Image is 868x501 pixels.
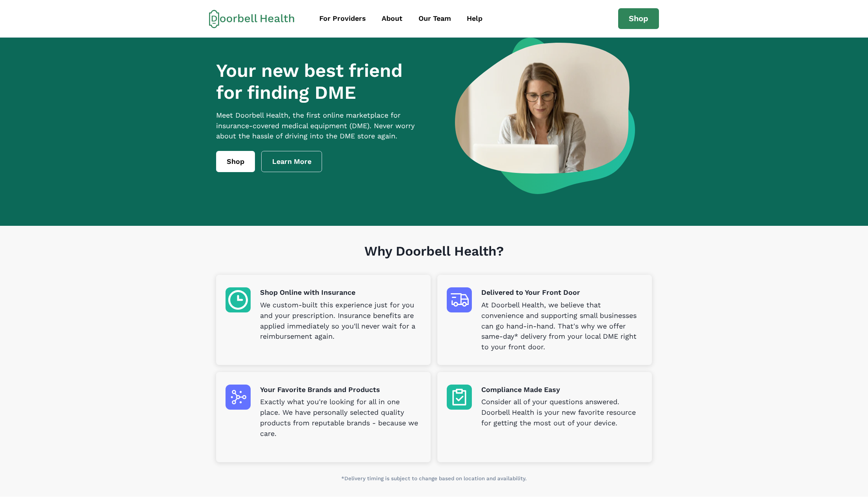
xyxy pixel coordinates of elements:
[261,151,322,172] a: Learn More
[216,475,652,483] p: *Delivery timing is subject to change based on location and availability.
[375,10,409,27] a: About
[411,10,458,27] a: Our Team
[481,385,642,395] p: Compliance Made Easy
[216,110,429,142] p: Meet Doorbell Health, the first online marketplace for insurance-covered medical equipment (DME)....
[226,287,251,312] img: Shop Online with Insurance icon
[447,287,472,312] img: Delivered to Your Front Door icon
[312,10,373,27] a: For Providers
[618,8,659,29] a: Shop
[216,60,429,104] h1: Your new best friend for finding DME
[260,397,421,439] p: Exactly what you're looking for all in one place. We have personally selected quality products fr...
[481,300,642,352] p: At Doorbell Health, we believe that convenience and supporting small businesses can go hand-in-ha...
[260,300,421,342] p: We custom-built this experience just for you and your prescription. Insurance benefits are applie...
[216,243,652,275] h1: Why Doorbell Health?
[447,385,472,410] img: Compliance Made Easy icon
[260,385,421,395] p: Your Favorite Brands and Products
[260,287,421,298] p: Shop Online with Insurance
[481,397,642,428] p: Consider all of your questions answered. Doorbell Health is your new favorite resource for gettin...
[419,13,451,24] div: Our Team
[382,13,402,24] div: About
[467,13,482,24] div: Help
[319,13,366,24] div: For Providers
[481,287,642,298] p: Delivered to Your Front Door
[216,151,255,172] a: Shop
[226,385,251,410] img: Your Favorite Brands and Products icon
[455,38,635,194] img: a woman looking at a computer
[460,10,490,27] a: Help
